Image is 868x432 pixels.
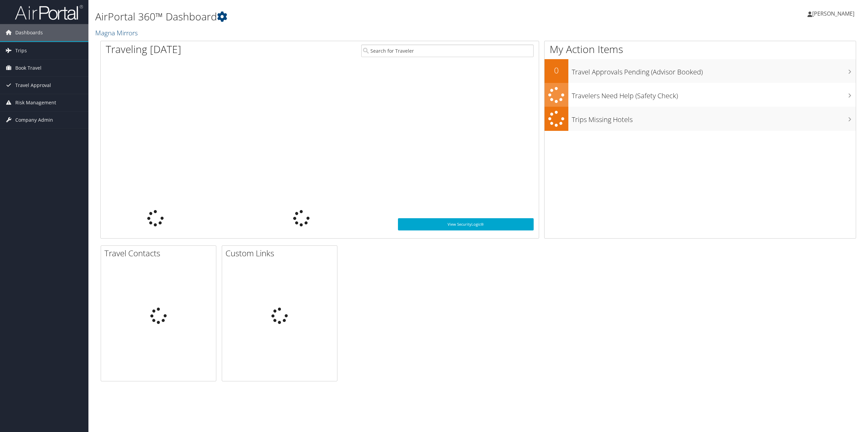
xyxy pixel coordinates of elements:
[572,64,856,77] h3: Travel Approvals Pending (Advisor Booked)
[15,111,53,128] span: Company Admin
[226,247,337,259] h2: Custom Links
[15,59,41,76] span: Book Travel
[545,42,856,56] h1: My Action Items
[572,111,856,124] h3: Trips Missing Hotels
[545,83,856,107] a: Travelers Need Help (Safety Check)
[15,24,43,41] span: Dashboards
[15,94,56,111] span: Risk Management
[545,59,856,83] a: 0Travel Approvals Pending (Advisor Booked)
[15,4,83,20] img: airportal-logo.png
[104,247,216,259] h2: Travel Contacts
[572,88,856,101] h3: Travelers Need Help (Safety Check)
[398,218,534,230] a: View SecurityLogic®
[545,65,568,76] h2: 0
[545,107,856,131] a: Trips Missing Hotels
[361,45,534,57] input: Search for Traveler
[807,3,861,24] a: [PERSON_NAME]
[106,42,181,56] h1: Traveling [DATE]
[95,10,606,24] h1: AirPortal 360™ Dashboard
[15,77,51,94] span: Travel Approval
[95,28,139,37] a: Magna Mirrors
[15,42,27,59] span: Trips
[812,10,854,17] span: [PERSON_NAME]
